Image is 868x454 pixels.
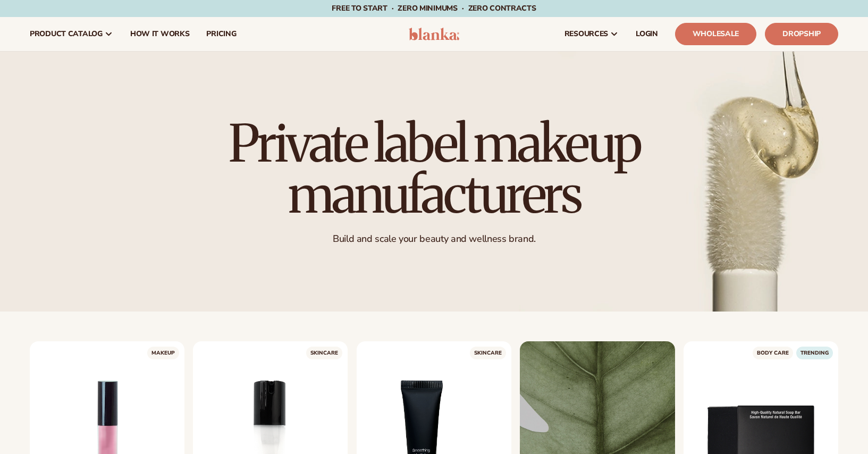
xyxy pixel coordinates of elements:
[30,30,103,38] span: product catalog
[130,30,190,38] span: How It Works
[556,17,627,51] a: resources
[206,30,236,38] span: pricing
[636,30,658,38] span: LOGIN
[198,17,245,51] a: pricing
[122,17,198,51] a: How It Works
[198,118,671,220] h1: Private label makeup manufacturers
[198,233,671,245] p: Build and scale your beauty and wellness brand.
[332,3,536,13] span: Free to start · ZERO minimums · ZERO contracts
[675,23,756,45] a: Wholesale
[765,23,838,45] a: Dropship
[564,30,608,38] span: resources
[409,28,459,40] img: logo
[627,17,667,51] a: LOGIN
[21,17,122,51] a: product catalog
